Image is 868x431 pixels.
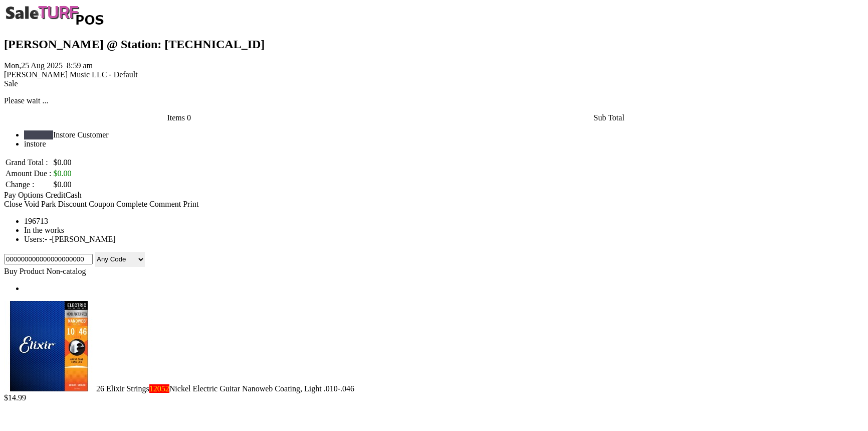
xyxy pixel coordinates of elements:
[89,200,114,208] a: Coupon
[96,380,104,388] span: 26
[5,158,52,168] td: Grand Total :
[45,235,47,243] span: -
[21,61,29,70] span: 25
[5,180,52,190] td: Change :
[83,61,93,70] span: am
[149,380,169,388] span: 12052
[54,252,143,262] input: Search
[116,200,147,208] a: Complete
[41,200,56,208] a: Park
[46,191,66,199] span: Credit
[47,61,63,70] span: 2025
[54,169,72,178] span: $0.00
[4,200,22,208] a: Close
[24,217,48,225] span: 196713
[54,262,94,271] a: Buy Product
[4,38,864,51] h2: [PERSON_NAME] @ Station: [TECHNICAL_ID]
[66,191,82,199] span: Cash
[53,130,109,139] span: Instore Customer
[167,113,185,122] span: Items
[73,61,81,70] span: 59
[31,61,45,70] span: Aug
[4,61,93,70] span: , :
[24,200,39,208] a: Void
[4,191,44,199] span: Pay Options
[106,380,354,388] span: Elixir Strings Nickel Electric Guitar Nanoweb Coating, Light .010-.046
[58,200,87,208] a: Discount
[4,389,26,397] span: $14.99
[54,180,72,189] span: $0.00
[54,158,72,167] span: $0.00
[24,235,116,243] span: Users:
[4,70,138,79] span: [PERSON_NAME] Music LLC - Default
[4,79,18,88] span: Sale
[183,200,198,208] a: Print
[24,139,46,148] span: instore
[67,61,71,70] span: 8
[383,113,834,122] td: Sub Total
[187,113,191,122] span: 0
[5,169,52,179] td: Amount Due :
[24,226,64,234] span: In the works
[4,61,19,70] span: Mon
[4,96,864,105] p: Please wait ...
[96,262,136,271] a: Non-catalog
[49,235,115,243] span: -[PERSON_NAME]
[149,200,181,208] span: Comment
